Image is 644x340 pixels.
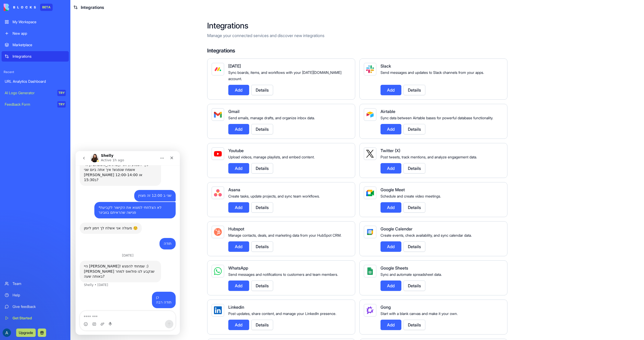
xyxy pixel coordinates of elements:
[2,88,69,98] a: AI Logo GeneratorTRY
[228,305,244,310] span: Linkedin
[228,155,315,159] span: Upload videos, manage playlists, and embed content.
[2,278,69,289] a: Team
[2,28,69,39] a: New app
[381,148,400,153] span: Twitter (X)
[251,320,273,330] button: Details
[228,320,249,330] button: Add
[381,85,401,95] button: Add
[228,272,338,277] span: Send messages and notifications to customers and team members.
[207,32,507,39] p: Manage your connected services and discover new integrations
[381,109,395,114] span: Airtable
[13,315,66,321] div: Get Started
[228,163,249,174] button: Add
[2,70,69,74] span: Recent
[81,4,104,10] span: Integrations
[381,305,391,310] span: Gong
[228,109,240,114] span: Gmail
[13,54,66,59] div: Integrations
[228,124,249,134] button: Add
[228,265,248,271] span: WhatsApp
[57,90,66,96] div: TRY
[2,301,69,312] a: Give feedback
[57,101,66,108] div: TRY
[381,226,413,231] span: Google Calendar
[381,241,401,252] button: Add
[13,31,66,36] div: New app
[251,281,273,291] button: Details
[381,281,401,291] button: Add
[228,116,315,120] span: Send emails, manage drafts, and organize inbox data.
[403,241,425,252] button: Details
[381,194,441,198] span: Schedule and create video meetings.
[4,4,53,11] a: BETA
[228,311,336,316] span: Post updates, share content, and manage your LinkedIn presence.
[89,169,98,177] button: Send a message…
[4,4,36,11] img: logo
[251,124,273,134] button: Details
[2,290,69,300] a: Help
[403,202,425,213] button: Details
[228,63,241,69] span: [DATE]
[40,4,53,11] div: BETA
[13,304,66,309] div: Give feedback
[2,17,69,27] a: My Workspace
[13,293,66,298] div: Help
[381,265,408,271] span: Google Sheets
[381,272,442,277] span: Sync and automate spreadsheet data.
[2,313,69,323] a: Get Started
[228,85,249,95] button: Add
[381,202,401,213] button: Add
[381,70,484,75] span: Send messages and updates to Slack channels from your apps.
[381,155,477,159] span: Post tweets, track mentions, and analyze engagement data.
[76,151,180,335] iframe: Intercom live chat
[5,90,54,96] div: AI Logo Generator
[207,47,507,54] h4: Integrations
[381,63,391,69] span: Slack
[381,187,405,192] span: Google Meet
[228,233,341,237] span: Manage contacts, deals, and marketing data from your HubSpot CRM.
[228,202,249,213] button: Add
[13,19,66,25] div: My Workspace
[403,281,425,291] button: Details
[381,116,493,120] span: Sync data between Airtable bases for powerful database functionality.
[403,124,425,134] button: Details
[403,85,425,95] button: Details
[228,241,249,252] button: Add
[2,99,69,110] a: Feedback FormTRY
[5,79,66,84] div: URL Analytics Dashboard
[228,70,341,81] span: Sync boards, items, and workflows with your [DATE][DOMAIN_NAME] account.
[251,241,273,252] button: Details
[16,330,36,335] a: Upgrade
[2,51,69,62] a: Integrations
[5,102,54,107] div: Feedback Form
[228,226,244,231] span: Hubspot
[403,163,425,174] button: Details
[381,320,401,330] button: Add
[381,311,458,316] span: Start with a blank canvas and make it your own.
[228,194,320,198] span: Create tasks, update projects, and sync team workflows.
[13,42,66,47] div: Marketplace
